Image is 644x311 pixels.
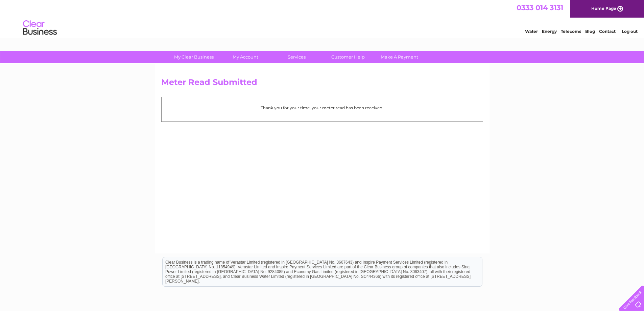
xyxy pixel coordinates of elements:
[622,29,638,34] a: Log out
[269,51,325,63] a: Services
[525,29,538,34] a: Water
[542,29,557,34] a: Energy
[217,51,273,63] a: My Account
[166,51,222,63] a: My Clear Business
[561,29,581,34] a: Telecoms
[23,18,57,38] img: logo.png
[165,105,479,111] p: Thank you for your time, your meter read has been received.
[163,4,482,33] div: Clear Business is a trading name of Verastar Limited (registered in [GEOGRAPHIC_DATA] No. 3667643...
[320,51,376,63] a: Customer Help
[585,29,595,34] a: Blog
[517,3,563,12] a: 0333 014 3131
[599,29,616,34] a: Contact
[372,51,427,63] a: Make A Payment
[161,77,483,90] h2: Meter Read Submitted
